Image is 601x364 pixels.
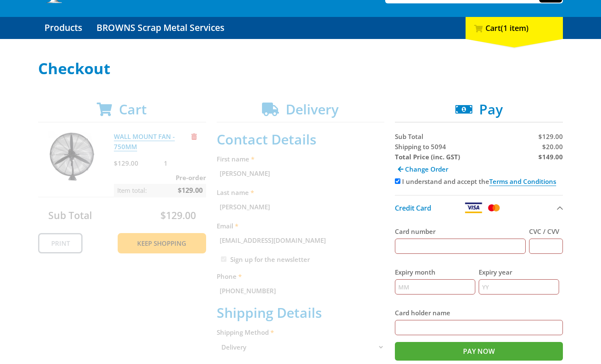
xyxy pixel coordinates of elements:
h1: Checkout [38,60,563,77]
img: Visa [464,203,483,213]
a: Go to the BROWNS Scrap Metal Services page [90,17,231,39]
span: Change Order [405,165,448,173]
strong: Total Price (inc. GST) [395,153,460,161]
label: Card number [395,226,526,236]
label: CVC / CVV [529,226,563,236]
div: Cart [466,17,563,39]
img: Mastercard [486,203,501,213]
span: (1 item) [501,23,529,33]
a: Change Order [395,162,451,176]
input: Please accept the terms and conditions. [395,178,400,184]
span: $20.00 [542,142,563,151]
span: $129.00 [538,132,563,141]
input: YY [479,279,559,295]
button: Credit Card [395,195,563,220]
label: Expiry month [395,267,475,277]
span: Sub Total [395,132,423,141]
strong: $149.00 [538,153,563,161]
span: Shipping to 5094 [395,142,446,151]
label: Card holder name [395,308,563,318]
input: MM [395,279,475,295]
input: Pay Now [395,342,563,361]
a: Go to the Products page [38,17,88,39]
label: I understand and accept the [402,177,556,186]
span: Credit Card [395,203,431,213]
label: Expiry year [479,267,559,277]
span: Pay [479,100,503,118]
a: Terms and Conditions [489,177,556,186]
